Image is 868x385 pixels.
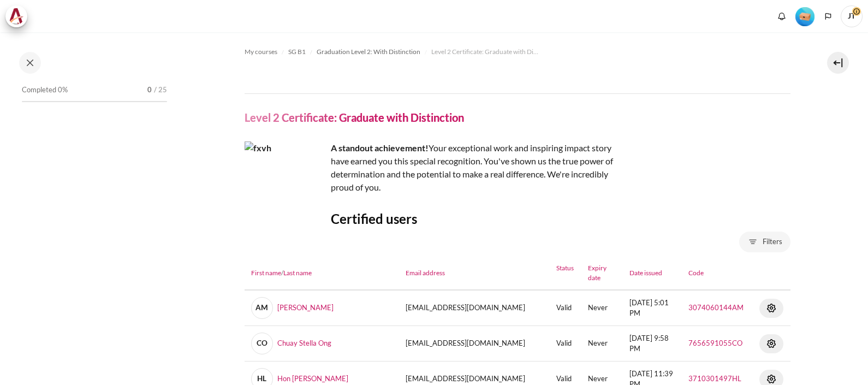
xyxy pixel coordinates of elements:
td: [EMAIL_ADDRESS][DOMAIN_NAME] [399,326,550,362]
span: JT [841,5,863,27]
a: Expiry date [588,264,607,282]
td: Valid [550,326,581,362]
img: Architeck [9,8,24,25]
span: Filters [763,236,782,247]
span: 0 [147,85,152,96]
h4: Level 2 Certificate: Graduate with Distinction [245,110,464,125]
a: 3710301497HL [688,374,741,383]
a: Status [556,264,574,272]
a: 3074060144AM [688,303,744,312]
span: SG B1 [288,47,306,57]
a: Date issued [629,269,662,277]
a: Code [688,269,704,277]
span: AM [251,297,273,319]
td: [EMAIL_ADDRESS][DOMAIN_NAME] [399,290,550,326]
td: Never [581,290,623,326]
div: Your exceptional work and inspiring impact story have earned you this special recognition. You've... [245,141,627,194]
span: Graduation Level 2: With Distinction [317,47,420,57]
img: fxvh [245,141,326,223]
a: HLHon [PERSON_NAME] [251,374,348,383]
td: [DATE] 5:01 PM [623,290,681,326]
a: COChuay Stella Ong [251,339,331,347]
a: Level #1 [791,6,819,26]
a: 7656591055CO [688,339,742,347]
strong: A standout achievement! [331,143,429,153]
a: Last name [283,269,312,277]
a: Level 2 Certificate: Graduate with Distinction [431,45,540,58]
th: / [245,257,400,290]
button: Filters [739,232,790,252]
span: Completed 0% [22,85,68,96]
a: AM[PERSON_NAME] [251,303,334,312]
img: Level #1 [795,7,815,26]
a: User menu [841,5,863,27]
span: Level 2 Certificate: Graduate with Distinction [431,47,540,57]
a: Email address [406,269,445,277]
h3: Certified users [245,210,790,227]
a: My courses [245,45,277,58]
td: [DATE] 9:58 PM [623,326,681,362]
span: / 25 [154,85,167,96]
img: Actions [765,301,778,315]
a: Graduation Level 2: With Distinction [317,45,420,58]
div: Level #1 [795,6,815,26]
a: Architeck Architeck [5,5,33,27]
td: Valid [550,290,581,326]
div: Show notification window with no new notifications [774,8,790,25]
span: My courses [245,47,277,57]
a: First name [251,269,281,277]
nav: Navigation bar [245,43,790,61]
a: SG B1 [288,45,306,58]
img: Actions [765,337,778,350]
td: Never [581,326,623,362]
span: CO [251,333,273,354]
a: Completed 0% 0 / 25 [22,82,167,113]
button: Languages [820,8,836,25]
